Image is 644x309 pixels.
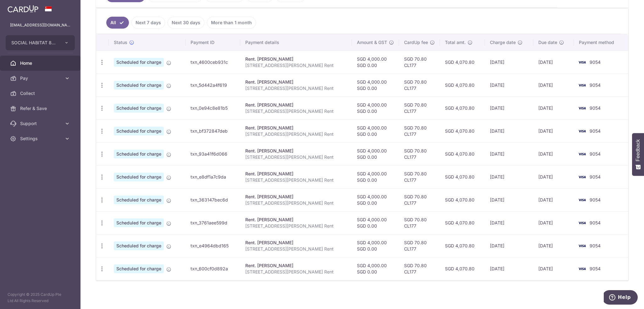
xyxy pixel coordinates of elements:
[245,131,347,137] p: [STREET_ADDRESS][PERSON_NAME] Rent
[186,211,240,234] td: txn_3761aee599d
[399,234,440,257] td: SGD 70.80 CL177
[440,51,485,74] td: SGD 4,070.80
[590,105,601,111] span: 9054
[576,81,588,89] img: Bank Card
[20,75,62,81] span: Pay
[576,242,588,250] img: Bank Card
[399,74,440,97] td: SGD 70.80 CL177
[576,58,588,66] img: Bank Card
[114,196,164,204] span: Scheduled for charge
[440,165,485,188] td: SGD 4,070.80
[245,79,347,85] div: Rent. [PERSON_NAME]
[245,217,347,223] div: Rent. [PERSON_NAME]
[20,60,62,66] span: Home
[485,234,533,257] td: [DATE]
[590,128,601,134] span: 9054
[533,51,574,74] td: [DATE]
[533,142,574,165] td: [DATE]
[590,174,601,179] span: 9054
[490,39,516,46] span: Charge date
[399,211,440,234] td: SGD 70.80 CL177
[590,59,601,65] span: 9054
[590,82,601,88] span: 9054
[20,135,62,142] span: Settings
[399,257,440,280] td: SGD 70.80 CL177
[399,142,440,165] td: SGD 70.80 CL177
[399,165,440,188] td: SGD 70.80 CL177
[6,35,75,50] button: SOCIAL HABITAT 83 PTE. LTD.
[576,104,588,112] img: Bank Card
[440,188,485,211] td: SGD 4,070.80
[168,17,204,29] a: Next 30 days
[240,34,352,51] th: Payment details
[590,243,601,248] span: 9054
[245,171,347,177] div: Rent. [PERSON_NAME]
[352,234,399,257] td: SGD 4,000.00 SGD 0.00
[440,142,485,165] td: SGD 4,070.80
[357,39,387,46] span: Amount & GST
[576,196,588,204] img: Bank Card
[186,165,240,188] td: txn_e8df1a7c9da
[533,257,574,280] td: [DATE]
[533,188,574,211] td: [DATE]
[186,51,240,74] td: txn_4600ceb931c
[245,148,347,154] div: Rent. [PERSON_NAME]
[590,197,601,202] span: 9054
[590,220,601,225] span: 9054
[352,257,399,280] td: SGD 4,000.00 SGD 0.00
[485,142,533,165] td: [DATE]
[114,81,164,90] span: Scheduled for charge
[533,211,574,234] td: [DATE]
[576,150,588,158] img: Bank Card
[440,234,485,257] td: SGD 4,070.80
[20,105,62,112] span: Refer & Save
[186,34,240,51] th: Payment ID
[533,165,574,188] td: [DATE]
[245,85,347,91] p: [STREET_ADDRESS][PERSON_NAME] Rent
[186,188,240,211] td: txn_363147bec6d
[635,139,641,161] span: Feedback
[114,173,164,181] span: Scheduled for charge
[485,257,533,280] td: [DATE]
[352,142,399,165] td: SGD 4,000.00 SGD 0.00
[399,119,440,142] td: SGD 70.80 CL177
[533,97,574,119] td: [DATE]
[404,39,428,46] span: CardUp fee
[20,90,62,97] span: Collect
[131,17,165,29] a: Next 7 days
[114,104,164,113] span: Scheduled for charge
[8,5,38,13] img: CardUp
[114,264,164,273] span: Scheduled for charge
[485,119,533,142] td: [DATE]
[485,51,533,74] td: [DATE]
[352,51,399,74] td: SGD 4,000.00 SGD 0.00
[533,234,574,257] td: [DATE]
[352,119,399,142] td: SGD 4,000.00 SGD 0.00
[440,211,485,234] td: SGD 4,070.80
[207,17,256,29] a: More than 1 month
[533,119,574,142] td: [DATE]
[186,119,240,142] td: txn_bf372847deb
[574,34,628,51] th: Payment method
[576,265,588,273] img: Bank Card
[399,188,440,211] td: SGD 70.80 CL177
[352,211,399,234] td: SGD 4,000.00 SGD 0.00
[245,56,347,62] div: Rent. [PERSON_NAME]
[245,194,347,200] div: Rent. [PERSON_NAME]
[352,97,399,119] td: SGD 4,000.00 SGD 0.00
[114,39,127,46] span: Status
[485,74,533,97] td: [DATE]
[245,62,347,69] p: [STREET_ADDRESS][PERSON_NAME] Rent
[245,200,347,206] p: [STREET_ADDRESS][PERSON_NAME] Rent
[399,51,440,74] td: SGD 70.80 CL177
[538,39,557,46] span: Due date
[114,150,164,158] span: Scheduled for charge
[485,97,533,119] td: [DATE]
[245,246,347,252] p: [STREET_ADDRESS][PERSON_NAME] Rent
[604,290,638,306] iframe: Opens a widget where you can find more information
[114,127,164,135] span: Scheduled for charge
[590,151,601,157] span: 9054
[399,97,440,119] td: SGD 70.80 CL177
[186,142,240,165] td: txn_93a41f6d066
